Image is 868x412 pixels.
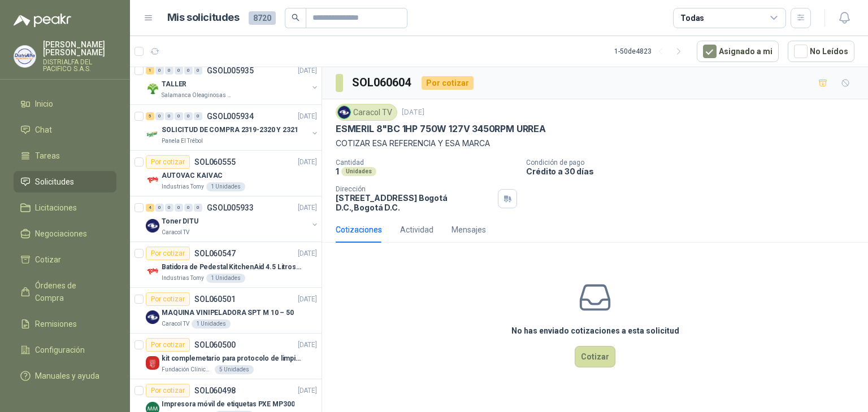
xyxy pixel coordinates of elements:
p: Dirección [336,185,493,193]
div: 0 [194,67,202,74]
span: 8720 [249,11,276,25]
h1: Mis solicitudes [167,10,240,26]
p: Industrias Tomy [162,182,204,191]
div: Actividad [400,223,433,236]
p: Toner DITU [162,216,198,227]
a: Configuración [14,339,116,361]
img: Company Logo [146,265,159,278]
p: TALLER [162,79,186,90]
a: Remisiones [14,313,116,335]
p: Batidora de Pedestal KitchenAid 4.5 Litros Delux Plateado [162,262,302,273]
p: Industrias Tomy [162,274,204,283]
div: Caracol TV [336,104,397,121]
span: Solicitudes [35,176,74,188]
p: Impresora móvil de etiquetas PXE MP300 [162,399,294,410]
p: [PERSON_NAME] [PERSON_NAME] [43,41,116,56]
button: Cotizar [575,346,615,367]
a: Tareas [14,145,116,166]
div: 0 [165,67,173,74]
div: 0 [165,112,173,120]
p: SOL060498 [194,387,236,395]
a: Negociaciones [14,223,116,244]
img: Company Logo [14,46,36,67]
p: [DATE] [298,385,317,396]
div: 0 [184,204,193,212]
a: 4 0 0 0 0 0 GSOL005933[DATE] Company LogoToner DITUCaracol TV [146,201,319,237]
h3: No has enviado cotizaciones a esta solicitud [511,325,679,337]
p: [DATE] [298,248,317,259]
a: Por cotizarSOL060555[DATE] Company LogoAUTOVAC KAIVACIndustrias Tomy1 Unidades [130,151,322,196]
button: No Leídos [788,41,854,62]
div: 4 [146,204,154,212]
div: 0 [175,204,183,212]
p: SOL060500 [194,341,236,349]
span: Inicio [35,98,53,110]
p: ESMERIL 8"BC 1HP 750W 127V 3450RPM URREA [336,123,546,135]
span: Licitaciones [35,201,77,214]
span: Configuración [35,344,85,356]
a: Chat [14,119,116,141]
span: Manuales y ayuda [35,370,99,382]
div: Por cotizar [146,292,190,306]
div: Por cotizar [146,384,190,397]
p: [DATE] [298,203,317,213]
div: 1 Unidades [206,274,245,283]
a: Órdenes de Compra [14,275,116,309]
a: Licitaciones [14,197,116,218]
div: Todas [680,12,704,24]
div: 1 Unidades [192,319,231,328]
button: Asignado a mi [697,41,779,62]
p: Cantidad [336,159,517,166]
img: Company Logo [338,106,350,119]
img: Logo peakr [14,14,71,27]
span: search [292,14,300,21]
div: 0 [155,112,164,120]
div: 0 [155,67,164,74]
a: Cotizar [14,249,116,270]
p: SOL060501 [194,295,236,303]
div: 0 [165,204,173,212]
a: Solicitudes [14,171,116,192]
div: 1 Unidades [206,182,245,191]
div: Por cotizar [146,155,190,169]
div: Cotizaciones [336,223,382,236]
p: GSOL005933 [207,204,254,212]
p: SOLICITUD DE COMPRA 2319-2320 Y 2321 [162,125,298,135]
div: Unidades [341,167,376,176]
p: MAQUINA VINIPELADORA SPT M 10 – 50 [162,308,294,318]
div: Por cotizar [146,247,190,260]
img: Company Logo [146,356,159,370]
div: 0 [175,67,183,74]
img: Company Logo [146,219,159,233]
p: [STREET_ADDRESS] Bogotá D.C. , Bogotá D.C. [336,193,493,212]
a: 5 0 0 0 0 0 GSOL005934[DATE] Company LogoSOLICITUD DE COMPRA 2319-2320 Y 2321Panela El Trébol [146,109,319,146]
div: Por cotizar [146,338,190,352]
p: GSOL005935 [207,67,254,74]
p: [DATE] [402,107,424,118]
img: Company Logo [146,310,159,324]
div: 5 [146,112,154,120]
p: Condición de pago [526,159,863,166]
p: GSOL005934 [207,112,254,120]
p: SOL060555 [194,158,236,166]
p: Panela El Trébol [162,137,203,146]
h3: SOL060604 [352,74,413,91]
p: 1 [336,166,339,176]
div: Mensajes [452,223,486,236]
div: 0 [184,67,193,74]
p: kit complemetario para protocolo de limpieza [162,353,302,364]
span: Cotizar [35,253,61,266]
div: 0 [194,112,202,120]
img: Company Logo [146,128,159,141]
p: [DATE] [298,157,317,168]
div: 0 [194,204,202,212]
p: [DATE] [298,340,317,350]
div: 0 [184,112,193,120]
p: [DATE] [298,111,317,122]
span: Tareas [35,150,60,162]
a: Por cotizarSOL060547[DATE] Company LogoBatidora de Pedestal KitchenAid 4.5 Litros Delux PlateadoI... [130,242,322,288]
div: 5 Unidades [215,365,254,374]
span: Chat [35,124,52,136]
p: Caracol TV [162,319,189,328]
span: Órdenes de Compra [35,279,106,304]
